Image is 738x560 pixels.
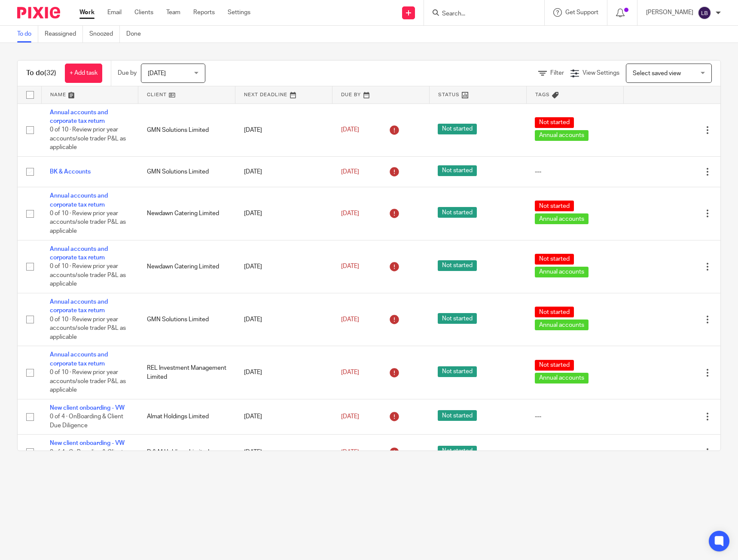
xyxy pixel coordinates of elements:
td: Newdawn Catering Limited [138,187,235,240]
span: [DATE] [341,369,359,375]
span: [DATE] [341,264,359,270]
a: Annual accounts and corporate tax return [50,193,108,207]
p: Due by [118,69,137,77]
span: [DATE] [341,210,359,216]
span: Not started [535,307,574,317]
a: To do [17,26,38,43]
span: Get Support [565,9,598,15]
span: Not started [438,366,477,377]
span: 0 of 10 · Review prior year accounts/sole trader P&L as applicable [50,264,126,287]
a: Annual accounts and corporate tax return [50,110,108,124]
span: Not started [535,201,574,211]
a: Done [126,26,147,43]
td: [DATE] [235,346,332,399]
span: Not started [535,254,574,265]
td: Almat Holdings Limited [138,399,235,434]
span: [DATE] [341,317,359,323]
span: 0 of 10 · Review prior year accounts/sole trader P&L as applicable [50,317,126,340]
span: 0 of 10 · Review prior year accounts/sole trader P&L as applicable [50,127,126,150]
a: New client onboarding - VW [50,440,125,446]
span: Not started [438,260,477,271]
td: [DATE] [235,293,332,346]
div: --- [535,448,615,457]
span: (32) [44,70,56,76]
input: Search [441,10,518,18]
span: Annual accounts [535,320,589,330]
a: Clients [134,8,153,17]
a: BK & Accounts [50,169,91,175]
p: [PERSON_NAME] [646,8,693,17]
td: [DATE] [235,435,332,470]
td: [DATE] [235,399,332,434]
a: Reports [193,8,215,17]
span: Annual accounts [535,267,589,277]
span: [DATE] [148,70,166,76]
span: Not started [438,207,477,218]
span: Annual accounts [535,373,589,383]
span: [DATE] [341,449,359,455]
span: Annual accounts [535,130,589,141]
td: [DATE] [235,240,332,293]
td: GMN Solutions Limited [138,103,235,156]
div: --- [535,167,615,176]
span: Not started [438,165,477,176]
span: View Settings [582,70,619,76]
a: Annual accounts and corporate tax return [50,299,108,313]
img: svg%3E [698,6,711,20]
span: [DATE] [341,414,359,420]
img: Pixie [17,7,60,18]
div: --- [535,412,615,421]
td: GMN Solutions Limited [138,293,235,346]
span: 0 of 10 · Review prior year accounts/sole trader P&L as applicable [50,210,126,234]
a: Email [107,8,122,17]
td: [DATE] [235,187,332,240]
a: New client onboarding - VW [50,405,125,411]
td: [DATE] [235,103,332,156]
a: Annual accounts and corporate tax return [50,246,108,261]
span: Not started [438,446,477,457]
span: 0 of 10 · Review prior year accounts/sole trader P&L as applicable [50,369,126,393]
a: Work [79,8,95,17]
span: Not started [438,124,477,134]
span: [DATE] [341,127,359,133]
span: Select saved view [633,70,681,76]
span: Not started [438,410,477,421]
h1: To do [26,69,56,78]
span: [DATE] [341,169,359,175]
span: 0 of 4 · OnBoarding & Client Due Diligence [50,414,123,429]
a: Reassigned [45,26,83,43]
span: Tags [535,92,550,97]
a: Team [166,8,180,17]
a: Snoozed [89,26,120,43]
td: REL Investment Management Limited [138,346,235,399]
a: + Add task [65,64,102,83]
td: [DATE] [235,156,332,187]
a: Annual accounts and corporate tax return [50,352,108,366]
span: Not started [535,360,574,371]
span: 0 of 4 · OnBoarding & Client Due Diligence [50,449,123,464]
span: Annual accounts [535,213,589,224]
td: Newdawn Catering Limited [138,240,235,293]
td: GMN Solutions Limited [138,156,235,187]
a: Settings [228,8,250,17]
span: Filter [550,70,564,76]
td: D & M Holdings Limited [138,435,235,470]
span: Not started [535,117,574,128]
span: Not started [438,313,477,324]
